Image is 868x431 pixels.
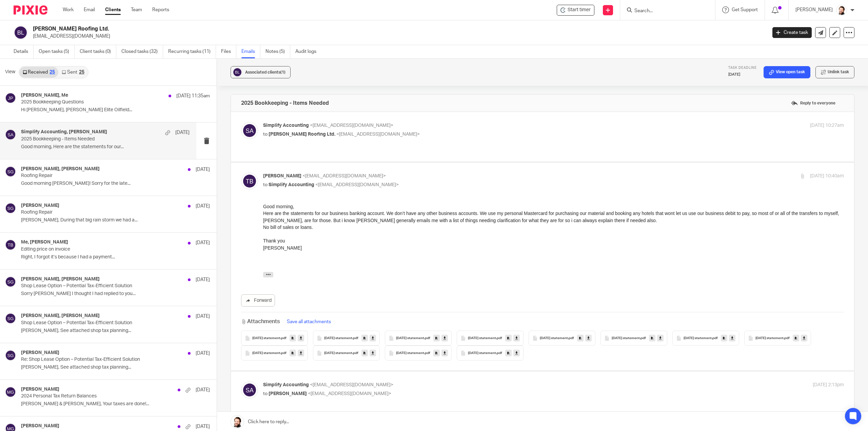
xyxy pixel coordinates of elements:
[836,5,847,16] img: Jayde%20Headshot.jpg
[568,336,574,340] span: .pdf
[457,346,524,360] button: [DATE] statement.pdf
[21,423,59,429] h4: [PERSON_NAME]
[5,276,16,287] img: svg%3E
[21,107,210,113] p: Hi [PERSON_NAME], [PERSON_NAME] Elite Oilfield...
[634,8,695,14] input: Search
[21,328,210,334] p: [PERSON_NAME], See attached shop tax planning...
[241,122,258,139] img: svg%3E
[221,45,236,58] a: Files
[529,331,595,346] button: [DATE] statement.pdf
[21,401,210,407] p: [PERSON_NAME] & [PERSON_NAME], Your taxes are done!...
[772,27,812,38] a: Create task
[21,93,68,98] h4: [PERSON_NAME], Me
[21,203,59,209] h4: [PERSON_NAME]
[280,70,285,74] span: (1)
[21,387,59,392] h4: [PERSON_NAME]
[263,383,309,387] span: Simplify Accounting
[175,129,190,136] p: [DATE]
[5,313,16,324] img: svg%3E
[5,166,16,177] img: svg%3E
[196,239,210,246] p: [DATE]
[14,5,47,15] img: Pixie
[21,254,210,260] p: Right, I forgot it’s because I had a payment...
[19,67,58,78] a: Received25
[728,72,757,77] p: [DATE]
[424,336,430,340] span: .pdf
[245,70,285,74] span: Associated clients
[196,166,210,173] p: [DATE]
[21,393,172,399] p: 2024 Personal Tax Return Balances
[315,182,399,187] span: <[EMAIL_ADDRESS][DOMAIN_NAME]>
[732,7,758,12] span: Get Support
[5,350,16,361] img: svg%3E
[5,93,16,103] img: svg%3E
[241,45,260,58] a: Emails
[14,45,34,58] a: Details
[21,181,210,187] p: Good morning [PERSON_NAME]! Sorry for the late...
[21,99,172,105] p: 2025 Bookkeeping Questions
[21,365,210,370] p: [PERSON_NAME], See attached shop tax planning...
[241,381,258,398] img: svg%3E
[168,45,216,58] a: Recurring tasks (11)
[21,173,172,179] p: Roofing Repair
[21,217,210,223] p: [PERSON_NAME], During that big rain storm we had a...
[21,239,68,245] h4: Me, [PERSON_NAME]
[241,331,308,346] button: [DATE] statement.pdf
[712,336,718,340] span: .pdf
[324,351,352,355] span: [DATE] statement
[612,336,640,340] span: [DATE] statement
[810,173,844,180] p: [DATE] 10:40am
[105,6,121,13] a: Clients
[810,122,844,129] p: [DATE] 10:27am
[764,66,810,78] a: View open task
[285,318,333,326] button: Save all attachments
[21,283,172,289] p: Shop Lease Option – Potential Tax-Efficient Solution
[352,336,358,340] span: .pdf
[496,351,502,355] span: .pdf
[131,6,142,13] a: Team
[269,391,307,396] span: [PERSON_NAME]
[39,45,75,58] a: Open tasks (5)
[308,391,391,396] span: <[EMAIL_ADDRESS][DOMAIN_NAME]>
[789,98,837,108] label: Reply to everyone
[176,93,210,99] p: [DATE] 11:35am
[196,350,210,357] p: [DATE]
[496,336,502,340] span: .pdf
[424,351,430,355] span: .pdf
[336,132,420,137] span: <[EMAIL_ADDRESS][DOMAIN_NAME]>
[21,210,172,215] p: Roofing Repair
[252,351,280,355] span: [DATE] statement
[815,66,854,78] button: Unlink task
[280,336,287,340] span: .pdf
[241,294,275,307] a: Forward
[63,6,74,13] a: Work
[265,45,290,58] a: Notes (5)
[58,67,87,78] a: Sent25
[5,387,16,397] img: svg%3E
[21,136,156,142] p: 2025 Bookkeeping - Items Needed
[540,336,568,340] span: [DATE] statement
[21,129,107,135] h4: Simplify Accounting, [PERSON_NAME]
[600,331,667,346] button: [DATE] statement.pdf
[385,346,452,360] button: [DATE] statement.pdf
[313,331,380,346] button: [DATE] statement.pdf
[21,247,172,252] p: Editing price on invoice
[396,336,424,340] span: [DATE] statement
[196,313,210,320] p: [DATE]
[121,45,163,58] a: Closed tasks (32)
[280,351,287,355] span: .pdf
[557,5,594,16] div: Blanchard Roofing Ltd.
[33,33,762,40] p: [EMAIL_ADDRESS][DOMAIN_NAME]
[196,423,210,430] p: [DATE]
[744,331,811,346] button: [DATE] statement.pdf
[50,70,55,75] div: 25
[33,25,616,33] h2: [PERSON_NAME] Roofing Ltd.
[84,6,95,13] a: Email
[152,6,169,13] a: Reports
[728,66,757,70] span: Task deadline
[313,346,380,360] button: [DATE] statement.pdf
[21,276,100,282] h4: [PERSON_NAME], [PERSON_NAME]
[241,100,329,106] h4: 2025 Bookkeeping - Items Needed
[241,318,280,326] h3: Attachments
[684,336,712,340] span: [DATE] statement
